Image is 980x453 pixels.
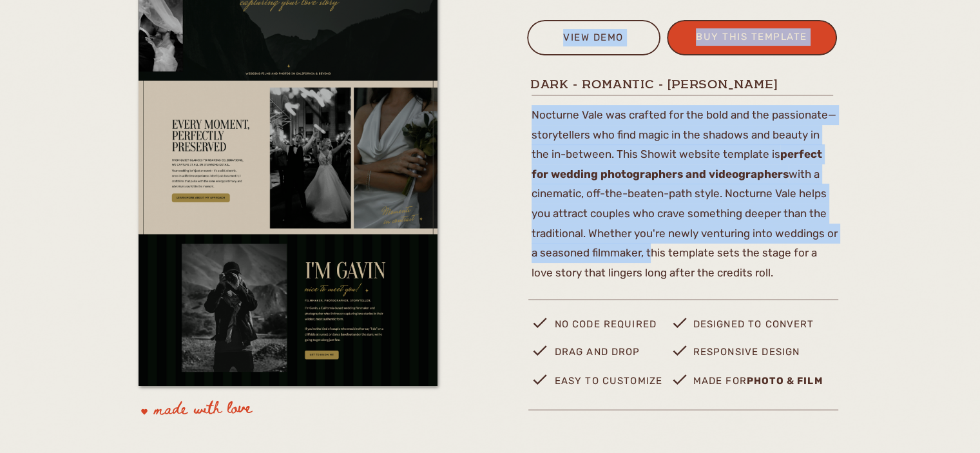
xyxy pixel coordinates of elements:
p: drag and drop [555,343,655,367]
p: designed to convert [693,316,838,341]
a: view demo [535,29,652,50]
b: perfect for wedding photographers and videographers [532,148,822,180]
p: Nocturne Vale was crafted for the bold and the passionate— storytellers who find magic in the sha... [532,105,838,277]
p: made for [693,372,866,399]
a: buy this template [673,28,831,50]
h1: dark - romantic - [PERSON_NAME] [530,76,837,92]
p: no code required [555,316,671,341]
p: Responsive design [693,343,809,367]
b: photo & film [747,375,823,387]
p: easy to customize [555,372,668,399]
p: made with love [153,396,337,426]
